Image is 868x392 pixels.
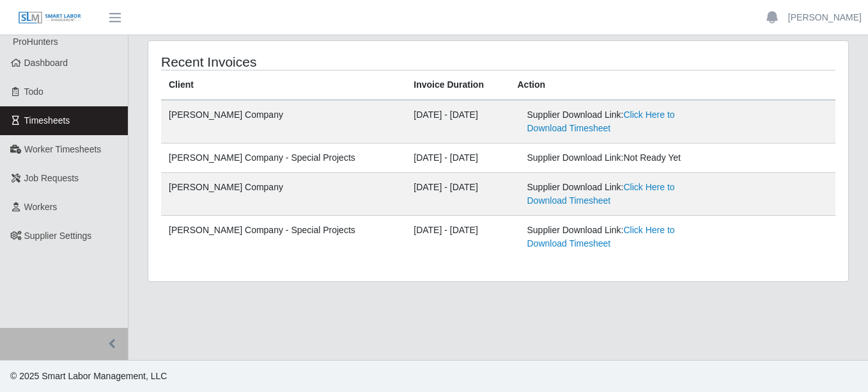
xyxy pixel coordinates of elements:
[406,143,509,173] td: [DATE] - [DATE]
[24,173,79,183] span: Job Requests
[161,216,406,259] td: [PERSON_NAME] Company - Special Projects
[623,152,681,163] span: Not Ready Yet
[24,115,70,126] span: Timesheets
[527,182,675,206] a: Click Here to Download Timesheet
[161,100,406,143] td: [PERSON_NAME] Company
[24,231,92,241] span: Supplier Settings
[24,202,58,212] span: Workers
[527,224,715,250] div: Supplier Download Link:
[527,151,715,165] div: Supplier Download Link:
[161,173,406,216] td: [PERSON_NAME] Company
[510,70,836,101] th: Action
[406,70,509,101] th: Invoice Duration
[527,110,675,133] a: Click Here to Download Timesheet
[406,173,509,216] td: [DATE] - [DATE]
[13,37,58,47] span: ProHunters
[406,216,509,259] td: [DATE] - [DATE]
[24,144,101,154] span: Worker Timesheets
[527,108,715,135] div: Supplier Download Link:
[161,143,406,173] td: [PERSON_NAME] Company - Special Projects
[788,11,862,24] a: [PERSON_NAME]
[24,86,43,97] span: Todo
[527,181,715,208] div: Supplier Download Link:
[18,11,82,25] img: SLM Logo
[527,225,675,249] a: Click Here to Download Timesheet
[161,54,431,70] h4: Recent Invoices
[406,100,509,143] td: [DATE] - [DATE]
[10,371,167,381] span: © 2025 Smart Labor Management, LLC
[161,70,406,101] th: Client
[24,58,68,68] span: Dashboard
